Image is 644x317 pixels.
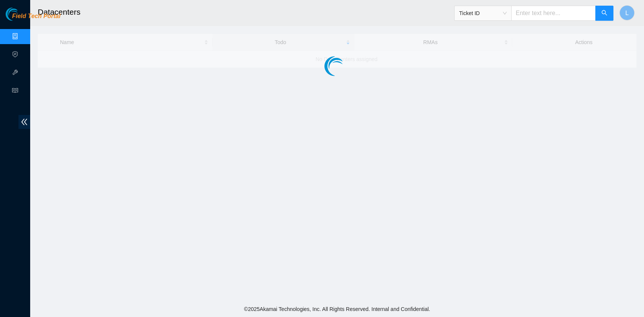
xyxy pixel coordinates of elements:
input: Enter text here... [511,6,596,21]
img: Akamai Technologies [6,8,38,21]
button: L [619,5,635,20]
span: L [626,8,629,18]
span: double-left [18,115,30,129]
footer: © 2025 Akamai Technologies, Inc. All Rights Reserved. Internal and Confidential. [30,301,644,317]
span: read [12,84,18,99]
a: Akamai TechnologiesField Tech Portal [6,14,60,23]
span: search [601,10,607,17]
span: Field Tech Portal [12,13,60,20]
button: search [595,6,613,21]
span: Ticket ID [459,8,507,19]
